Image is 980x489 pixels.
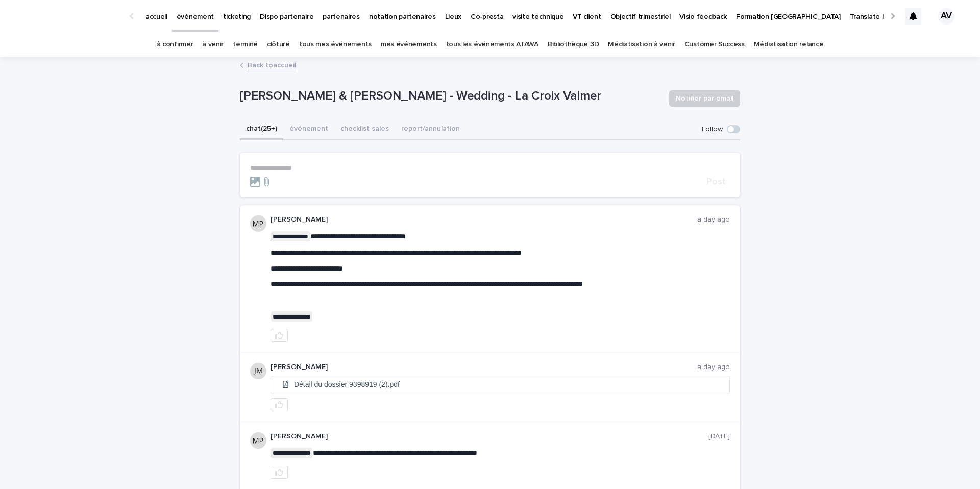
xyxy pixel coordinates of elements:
a: Médiatisation à venir [608,33,675,57]
p: a day ago [697,215,730,224]
li: Détail du dossier 9398919 (2).pdf [271,376,729,393]
a: terminé [233,33,258,57]
button: checklist sales [334,119,395,140]
a: mes événements [381,33,437,57]
a: Médiatisation relance [754,33,824,57]
button: like this post [271,329,288,342]
button: Post [702,177,730,186]
p: [PERSON_NAME] & [PERSON_NAME] - Wedding - La Croix Valmer [240,89,661,104]
button: événement [283,119,334,140]
a: à confirmer [157,33,193,57]
a: tous les événements ATAWA [446,33,538,57]
p: [PERSON_NAME] [271,215,697,224]
span: Post [706,177,726,186]
a: clôturé [267,33,290,57]
button: chat (25+) [240,119,283,140]
button: like this post [271,398,288,411]
a: Bibliothèque 3D [548,33,599,57]
a: Customer Success [684,33,745,57]
span: Notifier par email [676,93,733,104]
button: like this post [271,466,288,479]
p: a day ago [697,363,730,372]
p: [PERSON_NAME] [271,432,708,441]
a: Back toaccueil [248,59,296,70]
div: AV [938,8,954,25]
button: report/annulation [395,119,466,140]
a: Détail du dossier 9398919 (2).pdf [271,376,729,394]
p: [PERSON_NAME] [271,363,697,372]
button: Notifier par email [669,90,740,107]
a: à venir [202,33,224,57]
p: Follow [702,125,723,134]
a: tous mes événements [299,33,372,57]
p: [DATE] [708,432,730,441]
img: Ls34BcGeRexTGTNfXpUC [20,6,119,27]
